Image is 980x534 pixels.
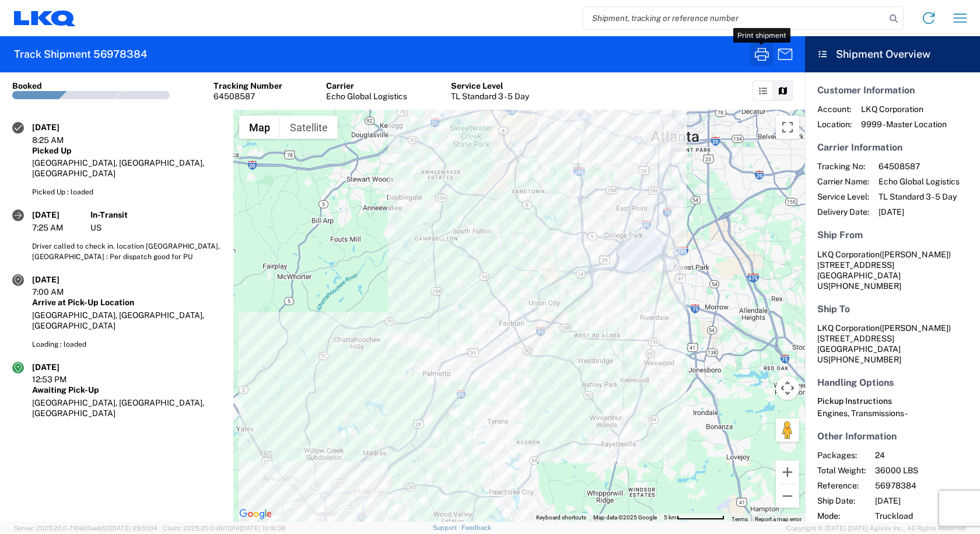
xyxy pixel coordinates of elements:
div: [DATE] [32,274,90,285]
header: Shipment Overview [805,36,980,72]
span: 36000 LBS [875,465,975,476]
span: [DATE] [875,495,975,506]
span: TL Standard 3 - 5 Day [878,191,960,202]
div: Arrive at Pick-Up Location [32,297,221,308]
span: ([PERSON_NAME]) [880,250,951,259]
h6: Pickup Instructions [817,396,968,406]
button: Keyboard shortcuts [536,514,586,522]
span: LKQ Corporation [817,250,880,259]
span: Server: 2025.20.0-710e05ee653 [14,525,157,532]
h2: Track Shipment 56978384 [14,47,147,61]
span: 56978384 [875,480,975,491]
span: [PHONE_NUMBER] [828,281,901,291]
span: Copyright © [DATE]-[DATE] Agistix Inc., All Rights Reserved [786,523,966,533]
div: 12:53 PM [32,374,90,385]
img: Google [236,507,275,522]
div: Booked [12,81,42,91]
div: 7:25 AM [32,222,90,233]
div: [GEOGRAPHIC_DATA], [GEOGRAPHIC_DATA], [GEOGRAPHIC_DATA] [32,310,221,331]
button: Drag Pegman onto the map to open Street View [776,418,799,442]
span: [DATE] [878,207,960,217]
div: Awaiting Pick-Up [32,385,221,395]
div: 8:25 AM [32,135,90,145]
span: LKQ Corporation [861,104,947,114]
a: Feedback [461,524,491,531]
button: Zoom in [776,460,799,484]
address: [GEOGRAPHIC_DATA] US [817,249,968,291]
button: Show street map [239,116,280,139]
a: Report a map error [755,516,801,522]
span: LKQ Corporation [STREET_ADDRESS] [817,323,951,343]
a: Support [433,524,462,531]
div: [DATE] [32,210,90,220]
span: Delivery Date: [817,207,869,217]
span: 64508587 [878,161,960,172]
button: Show satellite imagery [280,116,338,139]
span: Client: 2025.20.0-8b113f4 [163,525,285,532]
h5: Other Information [817,431,968,442]
span: Service Level: [817,191,869,202]
button: Toggle fullscreen view [776,116,799,139]
div: Engines, Transmissions - [817,408,968,418]
span: [DATE] 10:16:38 [240,525,285,532]
button: Map Scale: 5 km per 78 pixels [660,514,728,522]
div: Driver called to check in. location [GEOGRAPHIC_DATA], [GEOGRAPHIC_DATA] : Per dispatch good for PU [32,241,221,262]
span: Packages: [817,450,866,460]
div: TL Standard 3 - 5 Day [451,91,529,102]
input: Shipment, tracking or reference number [583,7,885,29]
span: Carrier Name: [817,176,869,187]
button: Zoom out [776,484,799,508]
span: ([PERSON_NAME]) [880,323,951,333]
h5: Ship To [817,303,968,315]
div: Service Level [451,81,529,91]
span: Echo Global Logistics [878,176,960,187]
span: Ship Date: [817,495,866,506]
h5: Customer Information [817,85,968,96]
span: Reference: [817,480,866,491]
div: Echo Global Logistics [326,91,407,102]
span: Location: [817,119,852,130]
button: Map camera controls [776,376,799,400]
div: Picked Up : loaded [32,187,221,197]
div: In-Transit [90,210,221,220]
div: Picked Up [32,145,221,156]
address: [GEOGRAPHIC_DATA] US [817,323,968,365]
h5: Carrier Information [817,142,968,153]
span: [PHONE_NUMBER] [828,355,901,364]
a: Open this area in Google Maps (opens a new window) [236,507,275,522]
div: [DATE] [32,362,90,372]
span: Total Weight: [817,465,866,476]
span: Truckload [875,511,975,521]
span: [STREET_ADDRESS] [817,260,894,270]
div: [GEOGRAPHIC_DATA], [GEOGRAPHIC_DATA], [GEOGRAPHIC_DATA] [32,158,221,179]
div: 64508587 [213,91,282,102]
div: Carrier [326,81,407,91]
span: 9999 - Master Location [861,119,947,130]
span: Account: [817,104,852,114]
div: [DATE] [32,122,90,132]
div: Tracking Number [213,81,282,91]
span: 5 km [664,514,677,521]
span: Map data ©2025 Google [593,514,657,521]
span: 24 [875,450,975,460]
div: Loading : loaded [32,339,221,350]
span: Mode: [817,511,866,521]
div: US [90,222,221,233]
h5: Handling Options [817,377,968,388]
a: Terms [731,516,748,522]
span: Tracking No: [817,161,869,172]
div: [GEOGRAPHIC_DATA], [GEOGRAPHIC_DATA], [GEOGRAPHIC_DATA] [32,397,221,418]
div: 7:00 AM [32,287,90,297]
span: [DATE] 09:51:04 [110,525,157,532]
h5: Ship From [817,229,968,240]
